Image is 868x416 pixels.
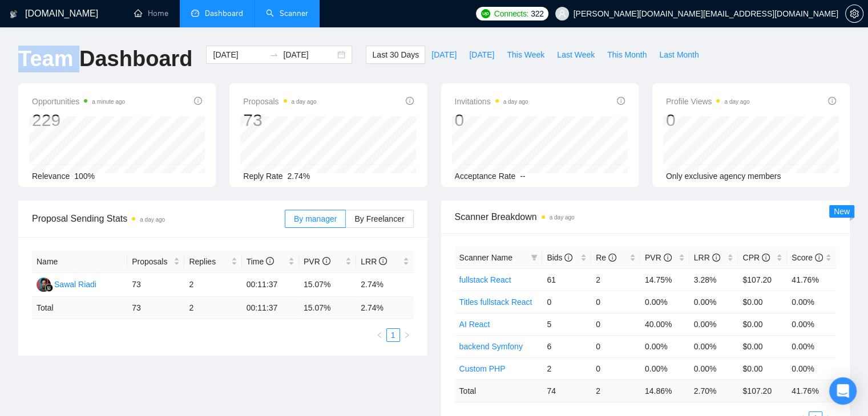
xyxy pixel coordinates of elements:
[689,313,738,335] td: 0.00%
[787,268,836,291] td: 41.76%
[666,172,781,181] span: Only exclusive agency members
[547,253,572,262] span: Bids
[387,329,399,341] a: 1
[455,380,543,402] td: Total
[792,253,822,262] span: Score
[459,364,506,373] a: Custom PHP
[494,7,528,20] span: Connects:
[645,253,672,262] span: PVR
[379,257,387,265] span: info-circle
[194,97,202,105] span: info-circle
[762,254,770,262] span: info-circle
[787,380,836,402] td: 41.76 %
[829,377,857,405] div: Open Intercom Messenger
[542,335,591,357] td: 6
[400,328,414,342] button: right
[32,95,125,108] span: Opportunities
[550,214,575,221] time: a day ago
[738,313,787,335] td: $0.00
[243,95,316,108] span: Proposals
[205,9,243,18] span: Dashboard
[689,291,738,313] td: 0.00%
[74,172,95,181] span: 100%
[738,291,787,313] td: $0.00
[653,46,705,64] button: Last Month
[354,214,404,223] span: By Freelancer
[32,251,127,273] th: Name
[459,297,532,307] a: Titles fullstack React
[558,10,566,18] span: user
[459,342,523,351] a: backend Symfony
[184,273,241,297] td: 2
[269,50,278,59] span: swap-right
[787,335,836,357] td: 0.00%
[689,380,738,402] td: 2.70 %
[32,172,70,181] span: Relevance
[283,48,335,61] input: End date
[459,275,511,284] a: fullstack React
[815,254,823,262] span: info-circle
[659,48,699,61] span: Last Month
[54,278,96,291] div: Sawal Riadi
[299,297,356,319] td: 15.07 %
[459,320,490,329] a: AI React
[542,380,591,402] td: 74
[189,255,228,268] span: Replies
[640,291,689,313] td: 0.00%
[386,328,400,342] li: 1
[372,48,419,61] span: Last 30 Days
[37,278,51,292] img: SR
[242,297,299,319] td: 00:11:37
[373,328,386,342] li: Previous Page
[243,109,316,131] div: 73
[787,313,836,335] td: 0.00%
[292,99,317,105] time: a day ago
[531,254,538,261] span: filter
[542,313,591,335] td: 5
[32,297,127,319] td: Total
[617,97,625,105] span: info-circle
[191,9,199,17] span: dashboard
[608,254,616,262] span: info-circle
[403,332,410,338] span: right
[664,254,672,262] span: info-circle
[689,268,738,291] td: 3.28%
[10,5,18,23] img: logo
[724,99,749,105] time: a day ago
[242,273,299,297] td: 00:11:37
[455,95,528,108] span: Invitations
[463,46,500,64] button: [DATE]
[564,254,572,262] span: info-circle
[542,268,591,291] td: 61
[640,380,689,402] td: 14.86 %
[500,46,551,64] button: This Week
[299,273,356,297] td: 15.07%
[666,109,750,131] div: 0
[127,273,184,297] td: 73
[846,9,863,18] span: setting
[845,9,863,18] a: setting
[455,210,837,224] span: Scanner Breakdown
[591,291,640,313] td: 0
[503,99,528,105] time: a day ago
[607,48,647,61] span: This Month
[520,172,525,181] span: --
[400,328,414,342] li: Next Page
[834,207,850,216] span: New
[459,253,512,262] span: Scanner Name
[596,253,616,262] span: Re
[542,291,591,313] td: 0
[376,332,383,338] span: left
[469,48,494,61] span: [DATE]
[640,335,689,357] td: 0.00%
[640,268,689,291] td: 14.75%
[269,50,278,59] span: to
[738,268,787,291] td: $107.20
[712,254,720,262] span: info-circle
[304,257,330,266] span: PVR
[32,109,125,131] div: 229
[738,335,787,357] td: $0.00
[266,9,308,18] a: searchScanner
[601,46,653,64] button: This Month
[361,257,387,266] span: LRR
